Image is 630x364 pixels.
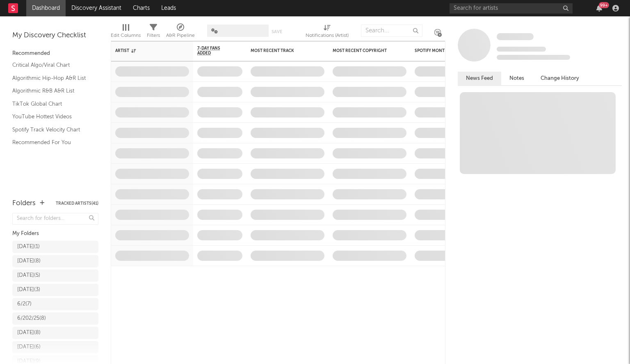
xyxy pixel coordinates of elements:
div: [DATE] ( 1 ) [17,242,40,252]
a: [DATE](8) [12,327,98,339]
div: Notifications (Artist) [306,31,349,41]
span: 0 fans last week [497,55,570,60]
a: 6/2(7) [12,298,98,310]
input: Search for folders... [12,213,98,225]
button: Tracked Artists(41) [56,201,98,206]
a: Algorithmic R&B A&R List [12,86,90,95]
div: [DATE] ( 8 ) [17,256,41,266]
a: [DATE](3) [12,284,98,296]
div: 6/2 ( 7 ) [17,299,32,309]
span: 7-Day Fans Added [197,46,230,56]
a: YouTube Hottest Videos [12,112,90,121]
a: Critical Algo/Viral Chart [12,61,90,70]
button: Notes [501,72,532,85]
div: Most Recent Copyright [333,48,394,53]
div: Folders [12,199,36,208]
a: [DATE](1) [12,241,98,253]
div: A&R Pipeline [166,31,195,41]
div: [DATE] ( 5 ) [17,271,40,280]
button: Change History [532,72,587,85]
a: [DATE](5) [12,269,98,282]
a: TikTok Global Chart [12,99,90,109]
div: Filters [147,31,160,41]
div: A&R Pipeline [166,20,195,44]
div: Artist [115,48,177,53]
div: 6/202/25 ( 8 ) [17,314,46,323]
div: My Folders [12,229,98,239]
div: Notifications (Artist) [306,20,349,44]
div: [DATE] ( 6 ) [17,342,41,352]
a: Recommended For You [12,138,90,147]
div: Most Recent Track [251,48,312,53]
a: Some Artist [497,33,534,41]
a: Spotify Track Velocity Chart [12,125,90,134]
div: [DATE] ( 8 ) [17,328,41,338]
div: 99 + [599,2,609,8]
input: Search for artists [450,3,573,14]
button: News Feed [458,72,501,85]
span: Some Artist [497,33,534,40]
div: My Discovery Checklist [12,31,98,41]
div: Filters [147,20,160,44]
div: [DATE] ( 3 ) [17,285,40,295]
a: [DATE](6) [12,341,98,353]
div: Recommended [12,49,98,59]
div: Edit Columns [111,31,141,41]
div: Spotify Monthly Listeners [415,48,476,53]
a: Algorithmic Hip-Hop A&R List [12,74,90,83]
span: Tracking Since: [DATE] [497,47,546,52]
input: Search... [361,25,422,37]
button: Save [272,29,282,34]
a: 6/202/25(8) [12,312,98,325]
div: Edit Columns [111,20,141,44]
a: [DATE](8) [12,255,98,267]
button: 99+ [596,5,602,11]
